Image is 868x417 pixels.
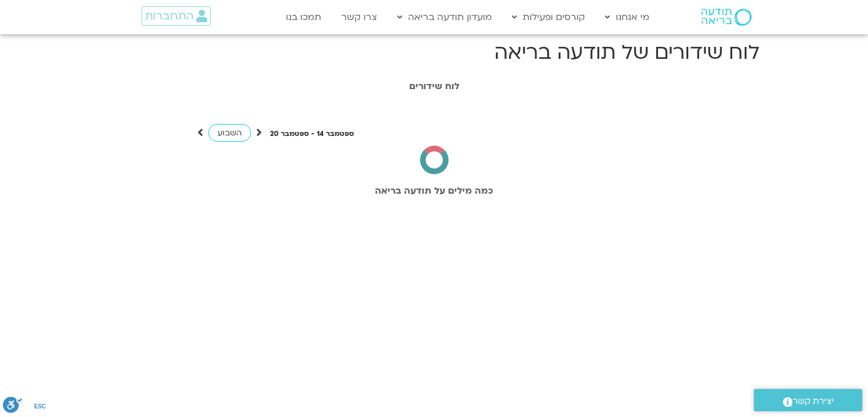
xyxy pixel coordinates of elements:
a: מועדון תודעה בריאה [391,6,498,28]
a: קורסים ופעילות [506,6,591,28]
h1: לוח שידורים [115,81,754,91]
a: תמכו בנו [280,6,327,28]
a: התחברות [142,6,211,26]
span: התחברות [145,10,193,22]
h2: כמה מילים על תודעה בריאה [115,186,754,196]
a: צרו קשר [336,6,383,28]
span: יצירת קשר [793,394,834,409]
img: תודעה בריאה [701,9,752,26]
a: יצירת קשר [754,389,862,411]
span: השבוע [217,127,242,138]
a: מי אנחנו [599,6,655,28]
h1: לוח שידורים של תודעה בריאה [109,39,760,66]
p: ספטמבר 14 - ספטמבר 20 [270,128,354,140]
a: השבוע [208,124,251,142]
